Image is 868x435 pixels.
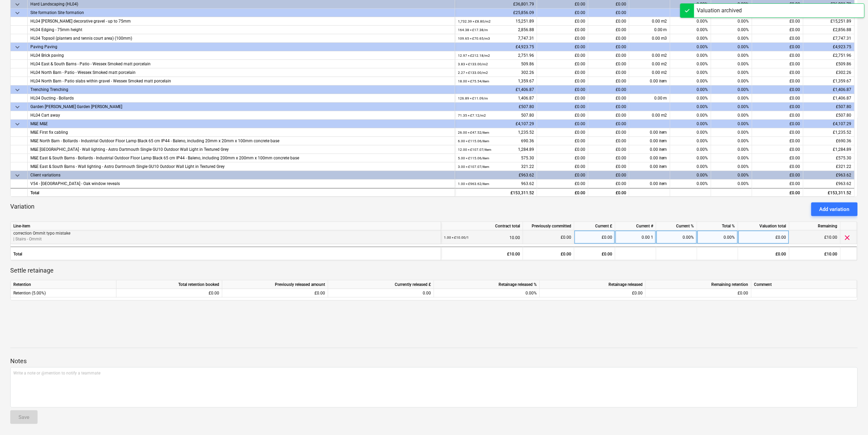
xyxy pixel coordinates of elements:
div: £0.00 [537,85,588,94]
div: 2,856.88 [458,26,534,34]
div: £509.86 [803,60,855,68]
div: 0.00% [711,43,752,51]
div: 7,747.31 [458,34,534,43]
span: keyboard_arrow_down [13,43,22,51]
div: £10.00 [441,247,523,260]
div: £0.00 [752,111,803,120]
div: 321.22 [458,162,534,171]
div: £0.00 [752,188,803,197]
div: £0.00 [537,68,588,77]
div: £0.00 [537,9,588,17]
div: £0.00 [537,17,588,26]
div: 2,751.96 [458,51,534,60]
div: 0.00 m2 [629,111,670,120]
div: £10.00 [789,230,841,244]
div: 0.00% [711,51,752,60]
div: £0.00 [574,230,615,244]
div: £4,923.75 [803,43,855,51]
div: £0.00 [738,247,789,260]
div: 690.36 [458,137,534,145]
div: £0.00 [588,188,629,197]
div: £507.80 [455,103,537,111]
small: 5.00 × £115.06 / item [458,156,489,160]
div: 963.62 [458,180,534,188]
div: £0.00 [588,137,629,145]
div: 0.00% [711,77,752,85]
div: Chat Widget [834,402,868,435]
div: £0.00 [588,68,629,77]
div: 0.00 m3 [629,34,670,43]
div: £0.00 [537,26,588,34]
div: 0.00% [656,230,697,244]
div: 507.80 [458,111,534,120]
div: £0.00 [537,111,588,120]
div: Total % [697,222,738,230]
div: £0.00 [537,145,588,154]
div: HL04 Cart away [30,111,452,119]
div: Retainage released [540,280,646,289]
div: 0.00% [670,17,711,26]
div: £963.62 [455,171,537,180]
div: 0.00% [670,137,711,145]
div: 509.86 [458,60,534,68]
div: 0.00 m [629,94,670,103]
div: £0.00 [752,128,803,137]
div: 0.00 m2 [629,51,670,60]
div: £4,107.29 [455,120,537,128]
div: Valuation archived [697,6,742,15]
div: Retention (5.00%) [11,289,116,298]
div: HL04 Topsoil (planters and tennis court area) (100mm) [30,34,452,42]
div: 0.00% [711,120,752,128]
div: £0.00 [588,9,629,17]
div: £0.00 [588,34,629,43]
div: Trenching Trenching [30,85,452,94]
div: 0.00% [711,17,752,26]
div: M&E M&E [30,120,452,128]
div: Remaining [789,222,841,230]
div: HL04 East & South Barns - Patio - Wessex Smoked matt porcelain [30,60,452,68]
div: HL04 Ducting - Bollards [30,94,452,102]
div: M&E North Barn - Wall lighting - Astro Dartmouth Single GU10 Outdoor Wall Light in Textured Grey [30,145,452,154]
div: £0.00 [752,162,803,171]
div: £0.00 [588,103,629,111]
small: 18.00 × £75.54 / item [458,79,489,83]
div: HL04 Brick paving [30,51,452,60]
div: M&E East & South Barns - Bollards - Industrial Outdoor Floor Lamp Black 65 cm IP44 - Baleno, incl... [30,154,452,162]
div: Add variation [820,205,850,214]
div: £1,406.87 [455,85,537,94]
div: 0.00% [711,180,752,188]
div: 0.00 item [629,77,670,85]
div: 10.00 [444,230,520,245]
div: 0.00% [670,103,711,111]
div: 0.00 m [629,26,670,34]
div: £0.00 [752,17,803,26]
div: 0.00% [434,289,540,298]
div: £0.00 [588,128,629,137]
div: £0.00 [540,289,646,298]
div: Previously committed [523,222,574,230]
div: M&E North Barn - Bollards - Industrial Outdoor Floor Lamp Black 65 cm IP44 - Baleno, including 20... [30,137,452,145]
small: 3.83 × £133.00 / m2 [458,62,488,66]
div: Remaining retention [646,280,752,289]
div: Comment [752,280,857,289]
div: Site formation Site formation [30,9,452,17]
div: Garden walling Garden walling [30,103,452,111]
div: 0.00% [670,51,711,60]
div: £0.00 [752,85,803,94]
div: 0.00 m2 [629,68,670,77]
div: £0.00 [523,247,574,260]
div: M&E East & South Barns - Wall lighting - Astro Dartmouth Single GU10 Outdoor Wall Light in Textur... [30,162,452,171]
div: £7,747.31 [803,34,855,43]
div: £0.00 [537,137,588,145]
div: 0.00% [711,145,752,154]
div: Retention [11,280,116,289]
small: 3.00 × £107.07 / item [458,165,489,169]
div: £0.00 [752,180,803,188]
div: £10.00 [789,247,841,260]
div: £507.80 [803,103,855,111]
div: 0.00 m2 [629,60,670,68]
div: 1,235.52 [458,128,534,137]
div: £0.00 [537,94,588,103]
small: 2.27 × £133.00 / m2 [458,71,488,75]
div: 0.00% [670,120,711,128]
